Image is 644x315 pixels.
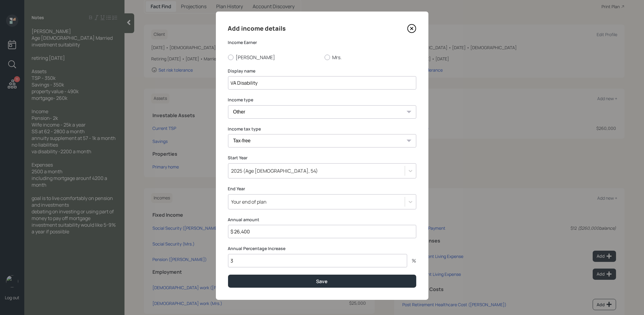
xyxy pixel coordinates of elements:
[228,186,416,192] label: End Year
[325,54,416,61] label: Mrs.
[231,198,267,205] div: Your end of plan
[228,54,320,61] label: [PERSON_NAME]
[228,97,416,103] label: Income type
[228,246,416,252] label: Annual Percentage Increase
[228,24,286,33] h4: Add income details
[407,258,416,263] div: %
[228,39,416,46] label: Income Earner
[228,155,416,161] label: Start Year
[228,68,416,74] label: Display name
[228,217,416,223] label: Annual amount
[228,126,416,132] label: Income tax type
[228,275,416,288] button: Save
[231,168,318,174] div: 2025 (Age [DEMOGRAPHIC_DATA], 54)
[316,278,328,285] div: Save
